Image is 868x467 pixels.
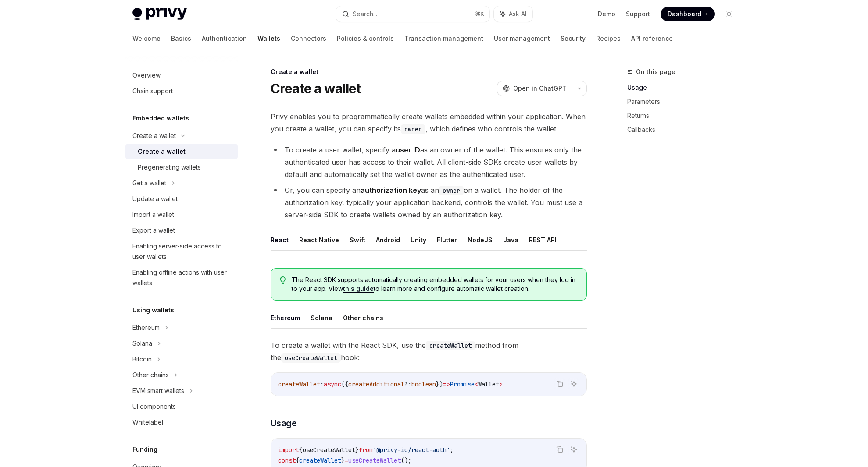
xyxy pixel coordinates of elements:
a: Chain support [125,83,238,99]
span: } [341,456,345,464]
div: Create a wallet [132,131,176,141]
a: Returns [627,109,743,123]
a: Security [561,28,586,49]
span: Ask AI [509,10,526,18]
a: Pregenerating wallets [125,159,238,175]
a: Update a wallet [125,191,238,207]
h5: Embedded wallets [132,113,189,124]
span: ; [450,446,454,454]
a: Wallets [257,28,280,49]
div: Chain support [132,86,173,96]
li: Or, you can specify an as an on a wallet. The holder of the authorization key, typically your app... [271,184,587,221]
a: Enabling offline actions with user wallets [125,265,238,291]
a: Support [626,10,650,18]
button: React Native [299,230,339,250]
div: Pregenerating wallets [138,162,201,173]
li: To create a user wallet, specify a as an owner of the wallet. This ensures only the authenticated... [271,144,587,180]
span: Wallet [478,380,499,388]
code: owner [439,186,464,195]
div: Create a wallet [138,146,186,157]
span: { [299,446,303,454]
button: Ask AI [568,378,579,389]
a: API reference [631,28,673,49]
a: Whitelabel [125,414,238,430]
div: UI components [132,401,176,412]
span: ({ [341,380,348,388]
svg: Tip [280,276,286,284]
span: => [443,380,450,388]
span: = [345,456,348,464]
span: }) [436,380,443,388]
span: Open in ChatGPT [513,84,567,93]
button: Ask AI [494,6,532,22]
span: (); [401,456,411,464]
div: Update a wallet [132,194,178,204]
div: Export a wallet [132,225,175,236]
strong: authorization key [361,186,421,195]
button: Flutter [437,230,457,250]
a: UI components [125,399,238,414]
button: Android [376,230,400,250]
code: useCreateWallet [281,353,341,363]
button: Ethereum [271,308,300,328]
a: Recipes [596,28,621,49]
a: Basics [171,28,191,49]
span: Promise [450,380,475,388]
a: Import a wallet [125,207,238,223]
a: Enabling server-side access to user wallets [125,238,238,265]
button: Unity [411,230,426,250]
div: Enabling server-side access to user wallets [132,241,232,262]
span: createAdditional [348,380,404,388]
div: Other chains [132,370,169,380]
a: Export a wallet [125,223,238,238]
span: useCreateWallet [303,446,355,454]
strong: user ID [396,145,420,154]
a: Create a wallet [125,144,238,159]
span: : [320,380,324,388]
div: Ethereum [132,322,160,333]
h5: Using wallets [132,305,174,315]
div: Bitcoin [132,354,152,364]
div: Create a wallet [271,67,587,76]
a: Overview [125,67,238,83]
span: > [499,380,503,388]
h1: Create a wallet [271,81,361,96]
button: React [271,230,289,250]
span: createWallet [278,380,320,388]
button: Toggle dark mode [722,7,736,21]
span: The React SDK supports automatically creating embedded wallets for your users when they log in to... [292,276,577,293]
div: EVM smart wallets [132,386,184,396]
span: Usage [271,417,297,429]
div: Get a wallet [132,178,166,188]
div: Import a wallet [132,209,174,220]
span: ?: [404,380,411,388]
a: Welcome [132,28,161,49]
span: Privy enables you to programmatically create wallets embedded within your application. When you c... [271,110,587,135]
a: Transaction management [404,28,483,49]
a: Policies & controls [337,28,394,49]
span: createWallet [299,456,341,464]
a: Parameters [627,95,743,109]
a: Connectors [291,28,326,49]
a: User management [494,28,550,49]
span: To create a wallet with the React SDK, use the method from the hook: [271,339,587,364]
code: owner [401,124,425,134]
a: Usage [627,81,743,95]
button: Swift [350,230,365,250]
button: Search...⌘K [336,6,489,22]
span: const [278,456,296,464]
h5: Funding [132,444,157,455]
span: boolean [411,380,436,388]
button: Ask AI [568,444,579,455]
a: Authentication [202,28,247,49]
a: Callbacks [627,123,743,137]
span: ⌘ K [475,11,484,18]
span: On this page [636,67,675,77]
span: '@privy-io/react-auth' [373,446,450,454]
a: Dashboard [661,7,715,21]
span: from [359,446,373,454]
button: NodeJS [468,230,493,250]
div: Overview [132,70,161,81]
button: Java [503,230,518,250]
span: useCreateWallet [348,456,401,464]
